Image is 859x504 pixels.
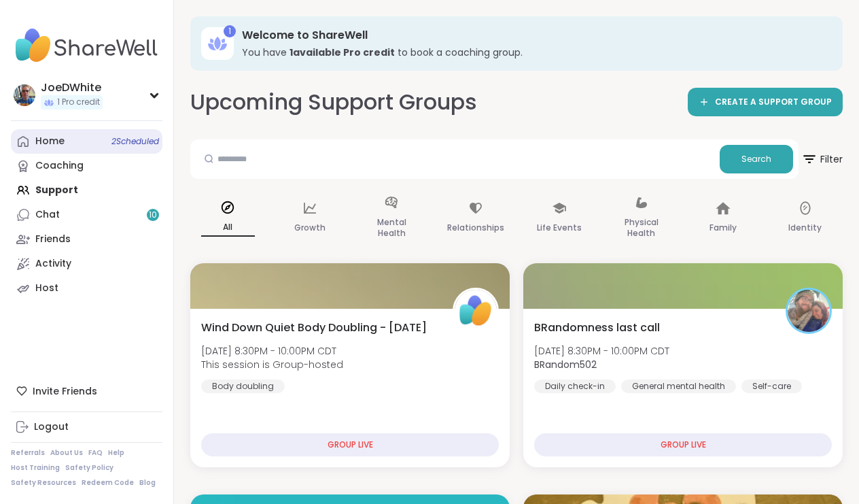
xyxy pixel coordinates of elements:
a: Safety Resources [11,478,76,488]
a: Friends [11,227,162,252]
span: BRandomness last call [534,320,660,336]
button: Filter [801,139,843,179]
div: Coaching [35,159,84,173]
div: Daily check-in [534,380,616,393]
span: CREATE A SUPPORT GROUP [715,97,832,108]
a: Chat10 [11,203,162,227]
h3: You have to book a coaching group. [242,46,824,59]
span: 10 [149,209,157,221]
p: Family [709,220,737,236]
img: ShareWell [455,290,497,332]
p: Identity [788,220,822,236]
div: Logout [34,420,69,434]
div: Friends [35,233,71,246]
a: About Us [50,448,83,458]
div: 1 [224,25,236,37]
a: Host Training [11,463,60,473]
p: Physical Health [614,214,668,241]
img: ShareWell Nav Logo [11,22,162,69]
b: BRandom502 [534,358,597,371]
div: Chat [35,208,60,222]
div: Invite Friends [11,379,162,403]
div: JoeDWhite [41,80,103,95]
a: Safety Policy [65,463,113,473]
a: Redeem Code [82,478,134,488]
div: Home [35,135,65,148]
a: Coaching [11,154,162,178]
h3: Welcome to ShareWell [242,28,824,43]
div: General mental health [621,380,736,393]
div: Host [35,282,58,295]
a: Referrals [11,448,45,458]
div: Body doubling [201,380,285,393]
a: Host [11,276,162,301]
a: Blog [139,478,156,488]
p: Growth [294,220,326,236]
span: Search [741,153,771,165]
img: BRandom502 [788,290,830,332]
span: Wind Down Quiet Body Doubling - [DATE] [201,320,427,336]
a: Activity [11,252,162,276]
h2: Upcoming Support Groups [190,87,477,118]
span: This session is Group-hosted [201,358,343,371]
b: 1 available Pro credit [290,46,395,59]
div: GROUP LIVE [201,433,499,456]
p: All [201,219,255,237]
span: 2 Scheduled [111,136,159,147]
span: 1 Pro credit [57,97,100,108]
button: Search [720,145,793,173]
a: Help [108,448,124,458]
div: Self-care [741,380,802,393]
p: Life Events [537,220,582,236]
div: GROUP LIVE [534,433,832,456]
div: Activity [35,257,71,271]
a: Logout [11,415,162,439]
p: Mental Health [365,214,419,241]
p: Relationships [447,220,504,236]
a: Home2Scheduled [11,129,162,154]
span: [DATE] 8:30PM - 10:00PM CDT [534,344,669,358]
span: Filter [801,143,843,175]
a: FAQ [88,448,103,458]
a: CREATE A SUPPORT GROUP [688,88,843,116]
span: [DATE] 8:30PM - 10:00PM CDT [201,344,343,358]
img: JoeDWhite [14,84,35,106]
